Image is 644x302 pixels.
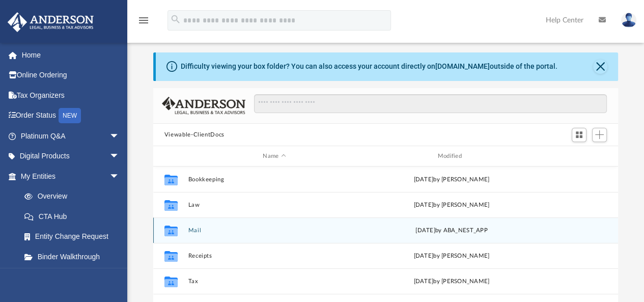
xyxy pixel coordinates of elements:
[181,61,557,72] div: Difficulty viewing your box folder? You can also access your account directly on outside of the p...
[7,65,135,86] a: Online Ordering
[109,146,130,167] span: arrow_drop_down
[14,186,135,207] a: Overview
[188,253,360,259] button: Receipts
[365,252,538,261] div: [DATE] by [PERSON_NAME]
[158,152,183,161] div: id
[188,278,360,285] button: Tax
[109,126,130,147] span: arrow_drop_down
[14,227,135,247] a: Entity Change Request
[621,13,636,28] img: User Pic
[7,166,135,186] a: My Entitiesarrow_drop_down
[164,130,225,140] button: Viewable-ClientDocs
[14,267,130,287] a: My Blueprint
[137,14,150,26] i: menu
[7,85,135,105] a: Tax Organizers
[592,128,607,142] button: Add
[435,62,490,70] a: [DOMAIN_NAME]
[5,12,97,32] img: Anderson Advisors Platinum Portal
[7,126,135,146] a: Platinum Q&Aarrow_drop_down
[365,226,538,235] div: by ABA_NEST_APP
[109,166,130,187] span: arrow_drop_down
[187,152,360,161] div: Name
[7,146,135,167] a: Digital Productsarrow_drop_down
[137,19,150,26] a: menu
[14,206,135,227] a: CTA Hub
[365,277,538,286] div: [DATE] by [PERSON_NAME]
[188,227,360,234] button: Mail
[593,60,607,74] button: Close
[7,45,135,65] a: Home
[188,176,360,183] button: Bookkeeping
[59,108,81,123] div: NEW
[170,14,181,25] i: search
[254,94,607,114] input: Search files and folders
[572,128,587,142] button: Switch to Grid View
[365,201,538,210] div: [DATE] by [PERSON_NAME]
[14,246,135,267] a: Binder Walkthrough
[542,152,613,161] div: id
[365,152,538,161] div: Modified
[365,175,538,184] div: [DATE] by [PERSON_NAME]
[188,202,360,208] button: Law
[415,228,435,233] span: [DATE]
[7,105,135,126] a: Order StatusNEW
